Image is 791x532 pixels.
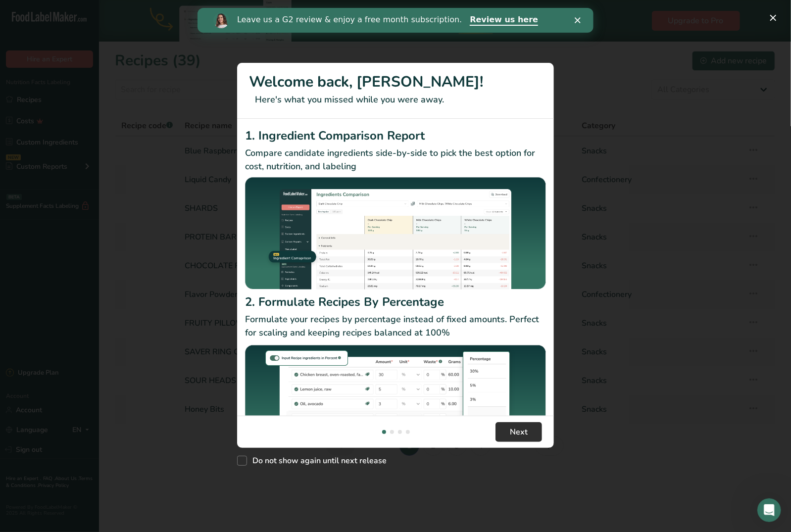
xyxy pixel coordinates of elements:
[245,177,546,290] img: Ingredient Comparison Report
[249,93,542,106] p: Here's what you missed while you were away.
[245,127,546,145] h2: 1. Ingredient Comparison Report
[245,313,546,339] p: Formulate your recipes by percentage instead of fixed amounts. Perfect for scaling and keeping re...
[245,293,546,311] h2: 2. Formulate Recipes By Percentage
[245,343,546,463] img: Formulate Recipes By Percentage
[198,8,593,33] iframe: Intercom live chat banner
[249,71,542,93] h1: Welcome back, [PERSON_NAME]!
[377,9,387,15] div: Close
[757,498,781,522] iframe: Intercom live chat
[510,426,528,438] span: Next
[495,422,542,442] button: Next
[245,146,546,173] p: Compare candidate ingredients side-by-side to pick the best option for cost, nutrition, and labeling
[247,456,387,466] span: Do not show again until next release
